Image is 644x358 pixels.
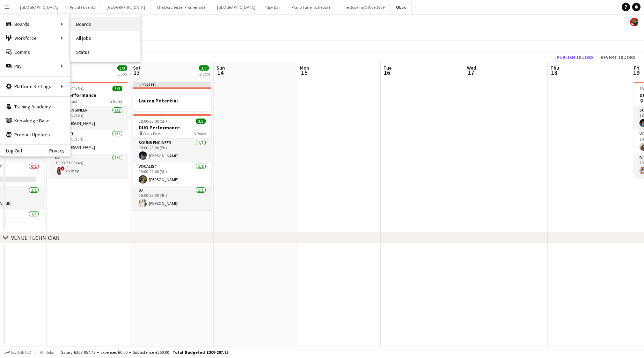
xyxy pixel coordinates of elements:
button: [GEOGRAPHIC_DATA] [101,0,151,14]
h3: Lauren Potential [133,98,211,104]
button: [GEOGRAPHIC_DATA] [211,0,261,14]
a: Privacy [49,148,70,153]
div: 1 Job [118,71,127,77]
app-card-role: Sound Engineer1/118:00-23:00 (5h)[PERSON_NAME] [133,139,211,163]
button: Budgeted [3,349,32,356]
a: Status [71,45,140,59]
button: The Booking Office 1869 [336,0,390,14]
span: 3/3 [196,119,206,124]
h3: DUO Performance [133,124,211,131]
a: Product Updates [0,128,70,142]
app-user-avatar: Rosie Skuse [630,18,638,26]
app-card-role: Sound Engineer1/118:00-23:00 (5h)[PERSON_NAME] [50,106,128,130]
span: Sun [217,65,225,71]
div: 2 Jobs [199,71,210,77]
a: Boards [71,17,140,31]
span: 14 [215,69,225,77]
span: 3 Roles [110,99,122,104]
span: Thu [550,65,559,71]
a: Knowledge Base [0,114,70,128]
span: 16 [382,69,391,77]
div: Salary £308 957.75 + Expenses £0.00 + Subsistence £250.00 = [61,350,228,355]
div: Boards [0,17,70,31]
span: 18:00-23:00 (5h) [139,119,167,124]
div: Updated [133,82,211,87]
span: 3 Roles [194,131,206,136]
span: 3/3 [112,86,122,91]
button: Revert 10 jobs [598,53,638,62]
app-card-role: DJ1/119:00-23:00 (4h)[PERSON_NAME] [133,186,211,210]
div: Platform Settings [0,79,70,93]
span: 13 [132,69,141,77]
h3: DUO Performance [50,92,128,98]
span: Mon [300,65,309,71]
a: Log Out [0,148,22,153]
app-card-role: Vocalist1/119:00-22:00 (3h)[PERSON_NAME] [133,163,211,186]
span: Budgeted [11,350,31,355]
span: 15 [299,69,309,77]
app-job-card: 18:00-23:00 (5h)3/3DUO Performance Oblix East3 RolesSound Engineer1/118:00-23:00 (5h)[PERSON_NAME... [50,82,128,178]
span: 18 [549,69,559,77]
span: Wed [467,65,476,71]
button: Oblix [390,0,412,14]
button: [GEOGRAPHIC_DATA] [14,0,64,14]
span: 3/3 [117,65,127,71]
span: ! [60,166,65,171]
app-card-role: Vocalist1/119:00-22:00 (3h)![PERSON_NAME] [50,130,128,154]
app-card-role: DJ1/119:00-23:00 (4h)!Viv May [50,154,128,178]
app-job-card: 18:00-23:00 (5h)3/3DUO Performance Oblix East3 RolesSound Engineer1/118:00-23:00 (5h)[PERSON_NAME... [133,114,211,210]
span: Tue [383,65,391,71]
span: 3/3 [199,65,209,71]
div: Workforce [0,31,70,45]
a: Training Academy [0,100,70,114]
span: Oblix East [143,131,161,136]
span: All jobs [38,350,55,355]
span: Total Budgeted £309 207.75 [173,350,228,355]
div: Pay [0,59,70,73]
div: VENUE TECHNICIAN [11,234,60,241]
app-job-card: UpdatedLauren Potential [133,82,211,112]
button: The Dorchester Promenade [151,0,211,14]
button: Private Events [64,0,101,14]
a: Comms [0,45,70,59]
span: 17 [466,69,476,77]
a: All jobs [71,31,140,45]
span: Fri [634,65,639,71]
button: Piano Tuner Schedule [286,0,336,14]
span: Sat [133,65,141,71]
button: Spy Bar [261,0,286,14]
span: 19 [633,69,639,77]
button: Publish 10 jobs [554,53,597,62]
